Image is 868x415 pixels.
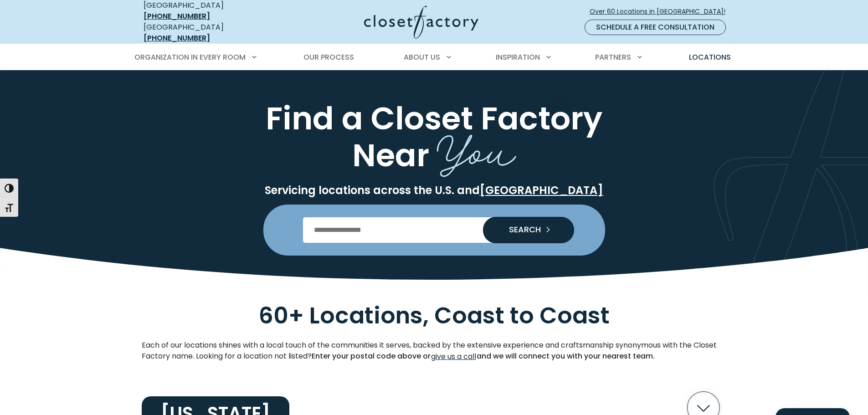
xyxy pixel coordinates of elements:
[431,351,477,363] a: give us a call
[404,52,440,62] span: About Us
[496,52,540,62] span: Inspiration
[144,33,210,43] a: [PHONE_NUMBER]
[689,52,731,62] span: Locations
[589,4,733,20] a: Over 60 Locations in [GEOGRAPHIC_DATA]!
[144,11,210,21] a: [PHONE_NUMBER]
[144,22,276,44] div: [GEOGRAPHIC_DATA]
[502,225,541,234] span: SEARCH
[134,52,246,62] span: Organization in Every Room
[142,184,727,197] p: Servicing locations across the U.S. and
[585,20,726,35] a: Schedule a Free Consultation
[128,45,740,70] nav: Primary Menu
[303,52,354,62] span: Our Process
[142,340,727,363] p: Each of our locations shines with a local touch of the communities it serves, backed by the exten...
[437,114,516,181] span: You
[352,133,429,177] span: Near
[266,96,602,140] span: Find a Closet Factory
[483,217,574,243] button: Search our Nationwide Locations
[259,299,610,332] span: 60+ Locations, Coast to Coast
[590,7,733,16] span: Over 60 Locations in [GEOGRAPHIC_DATA]!
[312,351,655,361] strong: Enter your postal code above or and we will connect you with your nearest team.
[480,183,603,198] a: [GEOGRAPHIC_DATA]
[595,52,631,62] span: Partners
[303,217,565,243] input: Enter Postal Code
[364,5,478,39] img: Closet Factory Logo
